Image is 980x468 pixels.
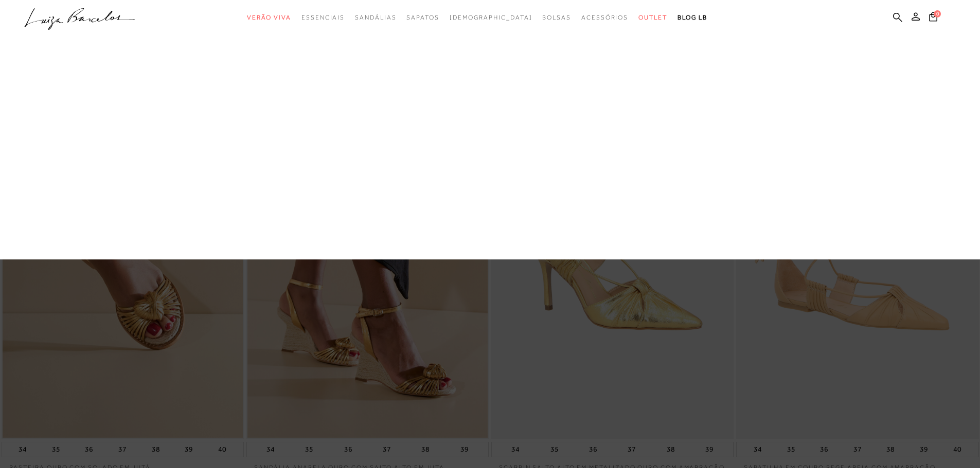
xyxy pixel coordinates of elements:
a: BLOG LB [678,8,707,27]
a: categoryNavScreenReaderText [301,8,345,27]
span: 0 [934,10,941,17]
span: BLOG LB [678,14,707,21]
a: noSubCategoriesText [450,8,532,27]
a: categoryNavScreenReaderText [355,8,396,27]
span: Bolsas [542,14,571,21]
a: categoryNavScreenReaderText [247,8,291,27]
a: categoryNavScreenReaderText [581,8,628,27]
span: Sandálias [355,14,396,21]
a: categoryNavScreenReaderText [638,8,667,27]
a: categoryNavScreenReaderText [406,8,439,27]
span: Essenciais [301,14,345,21]
span: Verão Viva [247,14,291,21]
a: categoryNavScreenReaderText [542,8,571,27]
button: 0 [926,11,940,25]
span: Acessórios [581,14,628,21]
span: [DEMOGRAPHIC_DATA] [450,14,532,21]
span: Sapatos [406,14,439,21]
span: Outlet [638,14,667,21]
